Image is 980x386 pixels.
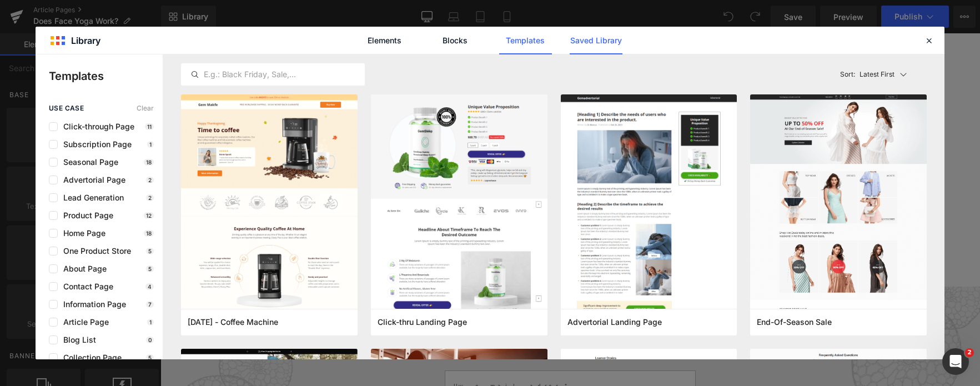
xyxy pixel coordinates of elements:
p: 5 [146,265,154,272]
p: 18 [144,159,154,166]
span: Sort: [840,71,855,78]
input: E.g.: Black Friday, Sale,... [182,68,364,81]
p: 12 [144,212,154,219]
span: One Product Store [58,247,131,255]
p: 4 [145,283,154,290]
span: use case [49,104,84,112]
span: Clear [137,104,154,112]
a: Saved Library [570,27,622,54]
p: 1 [147,319,154,325]
span: About Page [58,264,107,273]
p: 0 [146,337,154,343]
p: Start building your page [94,36,725,49]
a: Templates [499,27,552,54]
span: Information Page [58,300,126,309]
span: 2 [965,348,974,357]
button: Latest FirstSort:Latest First [836,63,927,86]
a: Blocks [429,27,481,54]
p: 2 [146,194,154,201]
p: 18 [144,230,154,237]
strong: Profiteer van 10% korting op je eerste bestelling [335,299,484,307]
span: Subscription Page [58,140,132,149]
p: 7 [146,301,154,308]
p: 1 [147,141,154,148]
span: Blog List [58,335,96,344]
p: or Drag & Drop elements from left sidebar [94,203,725,210]
p: Ik wil de [ comfort zone ] nieuwsbrief ontvangen en op de hoogte blijven van al het nieuws! [284,308,535,327]
iframe: Intercom live chat [942,348,969,375]
a: Explore Template [360,172,460,194]
p: 2 [146,177,154,183]
h4: Meld je nu aan voor onze nieuwsbrief! [284,270,535,292]
span: Collection Page [58,353,122,362]
input: Uw e-mail adres [284,337,535,368]
span: Advertorial Page [58,176,125,184]
span: Contact Page [58,282,113,291]
p: Latest First [860,69,894,79]
p: 11 [145,123,154,130]
span: Product Page [58,211,113,220]
p: 5 [146,354,154,361]
span: Click-through Page [58,122,134,131]
span: End-Of-Season Sale [757,317,832,327]
span: Advertorial Landing Page [567,317,662,327]
span: Home Page [58,229,105,238]
a: Elements [358,27,411,54]
p: 5 [146,248,154,254]
span: Lead Generation [58,193,124,202]
span: Thanksgiving - Coffee Machine [188,317,278,327]
span: Article Page [58,318,109,327]
p: Templates [49,68,163,84]
span: Click-thru Landing Page [378,317,467,327]
span: Seasonal Page [58,158,118,167]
